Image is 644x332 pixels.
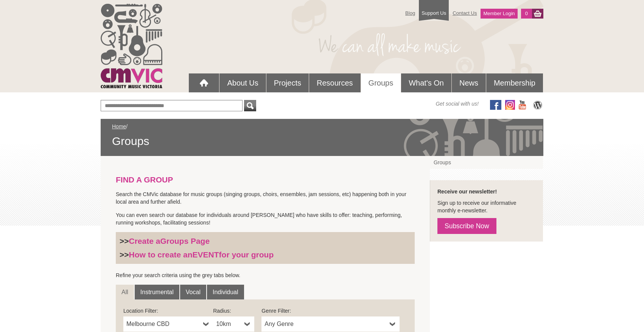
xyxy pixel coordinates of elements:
[135,285,179,300] a: Instrumental
[126,320,200,329] span: Melbourne CBD
[437,189,497,195] strong: Receive our newsletter!
[361,73,401,92] a: Groups
[112,123,126,129] a: Home
[219,73,266,92] a: About Us
[213,316,254,332] a: 10km
[112,123,532,148] div: /
[481,9,517,19] a: Member Login
[437,218,496,234] a: Subscribe Now
[437,199,535,214] p: Sign up to receive our informative monthly e-newsletter.
[213,307,254,315] label: Radius:
[123,307,213,315] label: Location Filter:
[116,190,415,206] p: Search the CMVic database for music groups (singing groups, choirs, ensembles, jam sessions, etc)...
[521,9,532,19] a: 0
[120,236,411,246] h3: >>
[129,237,210,245] a: Create aGroups Page
[207,285,244,300] a: Individual
[116,271,415,279] p: Refine your search criteria using the grey tabs below.
[112,134,532,148] span: Groups
[216,320,241,329] span: 10km
[401,6,419,20] a: Blog
[261,307,400,315] label: Genre Filter:
[180,285,206,300] a: Vocal
[261,316,400,332] a: Any Genre
[193,250,219,259] strong: EVENT
[101,4,162,88] img: cmvic_logo.png
[120,250,411,260] h3: >>
[436,100,479,108] span: Get social with us!
[129,250,274,259] a: How to create anEVENTfor your group
[309,73,361,92] a: Resources
[264,320,387,329] span: Any Genre
[486,73,543,92] a: Membership
[123,316,213,332] a: Melbourne CBD
[116,211,415,226] p: You can even search our database for individuals around [PERSON_NAME] who have skills to offer: t...
[430,156,543,169] a: Groups
[266,73,309,92] a: Projects
[401,73,451,92] a: What's On
[452,73,486,92] a: News
[449,6,481,20] a: Contact Us
[505,100,515,110] img: icon-instagram.png
[116,175,173,184] strong: FIND A GROUP
[160,237,210,245] strong: Groups Page
[116,285,134,300] a: All
[532,100,543,110] img: CMVic Blog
